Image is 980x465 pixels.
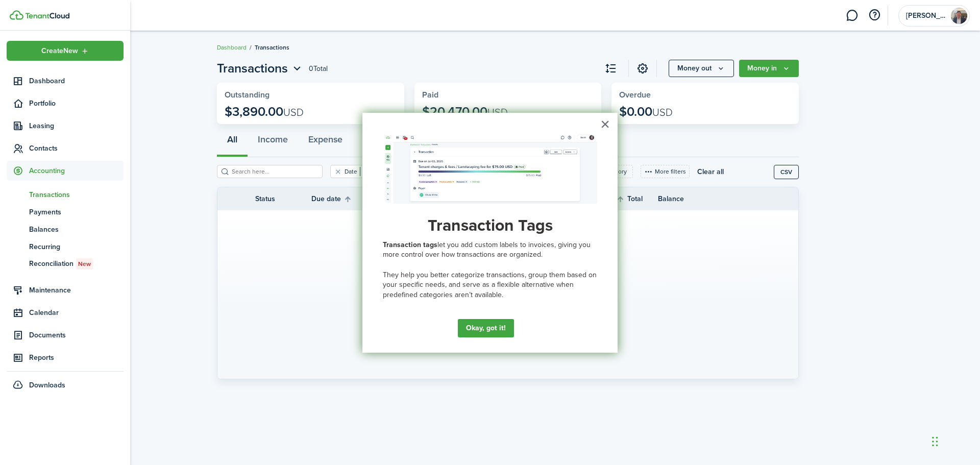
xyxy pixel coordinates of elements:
p: They help you better categorize transactions, group them based on your specific needs, and serve ... [383,270,597,300]
img: Anas [951,8,967,24]
button: More filters [641,165,690,178]
a: Dashboard [217,43,247,52]
button: Open menu [739,60,799,77]
widget-stats-title: Overdue [619,90,791,100]
strong: Transaction tags [383,239,437,250]
button: Clear all [697,165,724,178]
span: Documents [29,330,124,340]
span: Contacts [29,143,124,154]
img: TenantCloud [25,13,69,19]
button: Close [600,116,610,132]
button: Open menu [217,59,304,78]
input: Search here... [229,167,319,177]
header-page-total: 0 Total [309,63,328,74]
widget-stats-title: Outstanding [225,90,397,100]
span: Create New [41,47,78,55]
th: Status [255,193,311,204]
accounting-header-page-nav: Transactions [217,59,304,78]
widget-stats-title: Paid [422,90,594,100]
span: New [78,259,91,268]
span: USD [487,105,508,120]
span: Reconciliation [29,258,124,270]
img: TenantCloud [10,10,23,20]
span: Dashboard [29,76,124,86]
span: USD [652,105,673,120]
th: Sort [616,193,658,205]
h2: Transaction Tags [383,215,597,235]
button: Money in [739,60,799,77]
span: Recurring [29,241,124,252]
p: $3,890.00 [225,105,304,119]
span: Maintenance [29,285,124,296]
button: Okay, got it! [458,319,514,337]
filter-tag-label: Date [345,167,357,176]
span: USD [283,105,304,120]
span: Anas [906,12,947,19]
button: Clear filter [334,167,342,176]
span: Reports [29,352,124,363]
button: Open menu [7,41,124,61]
span: Downloads [29,380,65,390]
span: Payments [29,207,124,217]
button: Open resource center [866,7,883,24]
filter-tag: Open filter [330,165,418,178]
button: Money out [669,60,734,77]
span: Accounting [29,165,124,176]
span: let you add custom labels to invoices, giving you more control over how transactions are organized. [383,239,593,260]
iframe: Chat Widget [811,355,980,465]
button: Income [248,127,298,157]
p: $20,470.00 [422,105,508,119]
filter-tag-value: Current month [360,167,403,176]
span: Leasing [29,120,124,131]
span: Calendar [29,307,124,318]
div: Drag [932,426,938,457]
button: CSV [774,165,799,179]
span: Transactions [217,59,288,78]
span: Portfolio [29,98,124,109]
span: Transactions [255,43,289,52]
th: Sort [311,193,362,205]
span: Balances [29,224,124,235]
th: Balance [658,193,719,204]
a: Messaging [842,3,862,29]
span: Transactions [29,189,124,200]
button: Expense [298,127,353,157]
p: $0.00 [619,105,673,119]
button: Open menu [669,60,734,77]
